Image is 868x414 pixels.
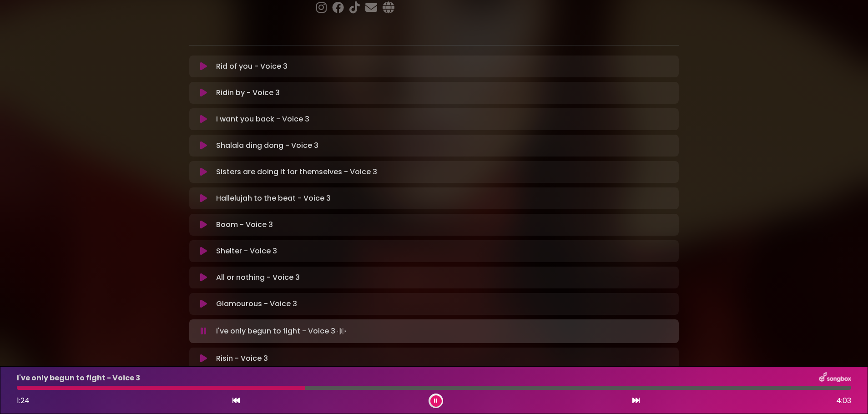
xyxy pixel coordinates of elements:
[216,193,331,204] p: Hallelujah to the beat - Voice 3
[17,395,30,406] span: 1:24
[216,353,268,364] p: Risin - Voice 3
[216,61,288,72] p: Rid of you - Voice 3
[216,272,300,283] p: All or nothing - Voice 3
[836,395,851,406] span: 4:03
[216,140,318,151] p: Shalala ding dong - Voice 3
[216,219,273,230] p: Boom - Voice 3
[216,114,309,125] p: I want you back - Voice 3
[216,246,277,257] p: Shelter - Voice 3
[819,372,851,384] img: songbox-logo-white.png
[216,167,377,177] p: Sisters are doing it for themselves - Voice 3
[335,325,348,338] img: waveform4.gif
[17,373,140,384] p: I've only begun to fight - Voice 3
[216,325,348,338] p: I've only begun to fight - Voice 3
[216,87,280,98] p: Ridin by - Voice 3
[216,298,297,309] p: Glamourous - Voice 3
